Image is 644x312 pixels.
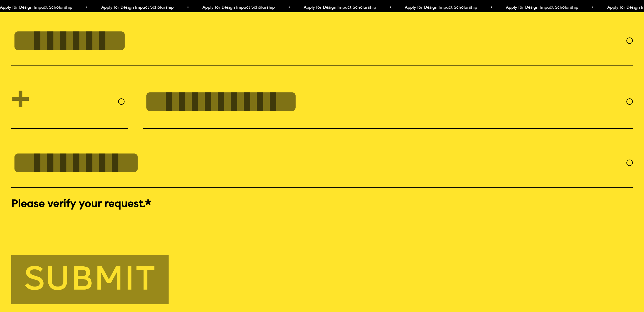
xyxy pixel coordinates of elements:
[11,197,633,212] label: Please verify your request.
[11,213,89,233] iframe: reCAPTCHA
[592,6,594,10] span: •
[490,6,492,10] span: •
[86,6,88,10] span: •
[389,6,391,10] span: •
[11,255,169,304] button: Submit
[187,6,189,10] span: •
[288,6,290,10] span: •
